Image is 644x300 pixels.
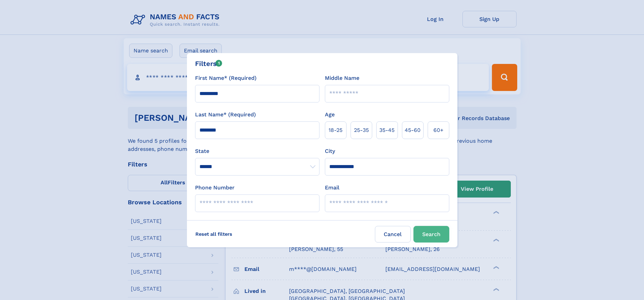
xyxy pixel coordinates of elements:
label: State [195,147,319,155]
label: City [325,147,335,155]
label: Middle Name [325,74,359,82]
label: Cancel [375,226,411,243]
label: First Name* (Required) [195,74,257,82]
button: Search [413,226,449,243]
span: 35‑45 [379,126,395,134]
span: 45‑60 [405,126,421,134]
span: 25‑35 [354,126,369,134]
label: Reset all filters [191,226,237,242]
label: Phone Number [195,184,235,192]
span: 60+ [433,126,444,134]
span: 18‑25 [329,126,342,134]
label: Email [325,184,339,192]
div: Filters [195,59,222,69]
label: Age [325,111,335,119]
label: Last Name* (Required) [195,111,256,119]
